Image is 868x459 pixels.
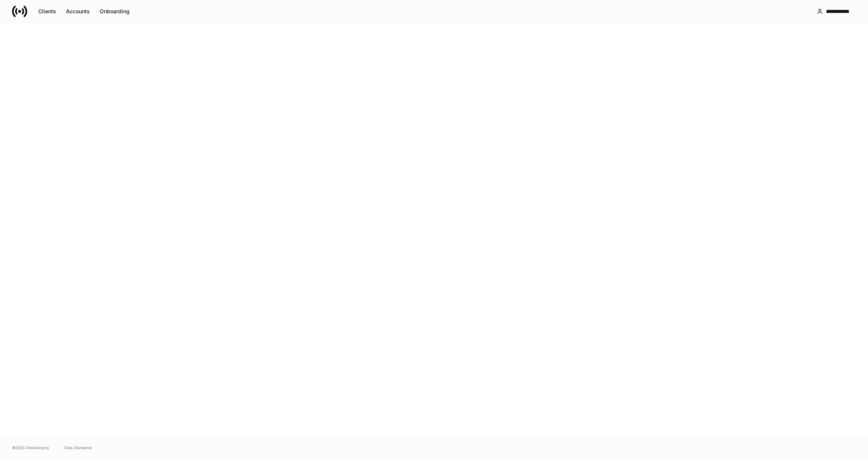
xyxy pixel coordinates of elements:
div: Accounts [66,9,90,14]
button: Accounts [61,5,95,17]
span: © 2025 OneAdvisory [12,445,49,451]
button: Clients [33,5,61,17]
div: Onboarding [100,9,130,14]
div: Clients [38,9,56,14]
a: Data Disclaimer [64,445,92,451]
button: Onboarding [95,5,135,17]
